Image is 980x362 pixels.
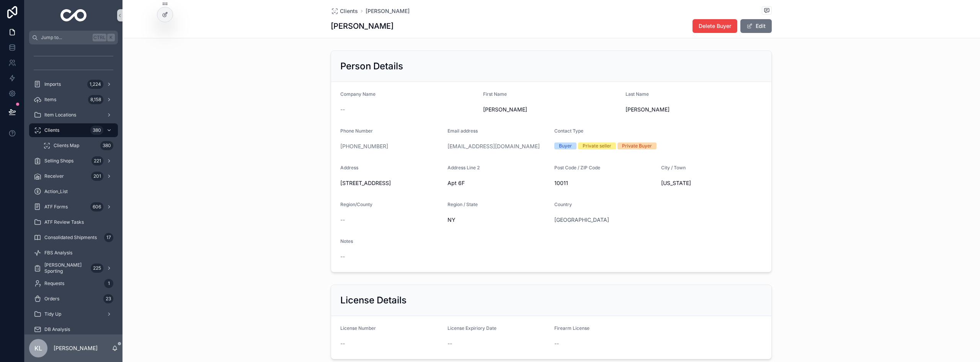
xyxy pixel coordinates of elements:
[331,21,394,31] h1: [PERSON_NAME]
[554,179,655,187] span: 10011
[91,172,103,181] div: 201
[29,277,118,290] a: Requests1
[38,139,118,152] a: Clients Map380
[29,215,118,229] a: ATF Review Tasks
[29,31,118,44] button: Jump to...CtrlK
[60,9,87,21] img: App logo
[699,22,731,30] span: Delete Buyer
[44,188,68,195] span: Action_List
[44,280,64,287] span: Requests
[90,202,103,211] div: 606
[44,250,72,256] span: FBS Analysis
[448,179,549,187] span: Apt 6F
[661,165,686,170] span: City / Town
[622,143,652,149] div: Private Buyer
[29,77,118,91] a: Imports1,224
[448,201,478,207] span: Region / State
[29,292,118,306] a: Orders23
[87,80,103,89] div: 1,224
[448,165,480,170] span: Address Line 2
[626,106,762,113] span: [PERSON_NAME]
[93,34,106,41] span: Ctrl
[448,128,478,134] span: Email address
[554,216,609,224] a: [GEOGRAPHIC_DATA]
[340,7,358,15] span: Clients
[448,143,540,150] a: [EMAIL_ADDRESS][DOMAIN_NAME]
[340,128,373,134] span: Phone Number
[340,253,345,260] span: --
[29,154,118,168] a: Selling Shops221
[29,185,118,198] a: Action_List
[693,19,737,33] button: Delete Buyer
[340,165,358,170] span: Address
[340,143,388,150] a: [PHONE_NUMBER]
[448,325,497,331] span: License Expiriory Date
[29,246,118,260] a: FBS Analysis
[661,179,762,187] span: [US_STATE]
[448,216,549,224] span: NY
[554,325,590,331] span: Firearm License
[104,279,113,288] div: 1
[104,233,113,242] div: 17
[103,294,113,303] div: 23
[108,34,114,41] span: K
[24,44,122,334] div: scrollable content
[44,296,59,302] span: Orders
[366,7,410,15] a: [PERSON_NAME]
[54,143,79,149] span: Clients Map
[583,143,611,149] div: Private seller
[29,169,118,183] a: Receiver201
[29,261,118,275] a: [PERSON_NAME] Sporting225
[91,264,103,273] div: 225
[29,123,118,137] a: Clients380
[29,93,118,106] a: Items8,158
[483,106,620,113] span: [PERSON_NAME]
[29,108,118,122] a: Item Locations
[44,127,59,133] span: Clients
[554,201,572,207] span: Country
[554,128,583,134] span: Contact Type
[331,7,358,15] a: Clients
[41,34,90,41] span: Jump to...
[44,234,97,241] span: Consolidated Shipments
[44,219,84,225] span: ATF Review Tasks
[340,294,407,306] h2: License Details
[340,340,345,347] span: --
[340,60,403,72] h2: Person Details
[90,126,103,135] div: 380
[340,201,372,207] span: Region/County
[88,95,103,104] div: 8,158
[29,307,118,321] a: Tidy Up
[44,158,73,164] span: Selling Shops
[29,231,118,244] a: Consolidated Shipments17
[44,311,61,317] span: Tidy Up
[91,156,103,165] div: 221
[44,204,68,210] span: ATF Forms
[559,143,572,149] div: Buyer
[100,141,113,150] div: 380
[554,340,559,347] span: --
[626,91,649,97] span: Last Name
[554,165,600,170] span: Post Code / ZIP Code
[44,97,56,103] span: Items
[34,344,42,353] span: KL
[740,19,772,33] button: Edit
[44,112,76,118] span: Item Locations
[340,179,441,187] span: [STREET_ADDRESS]
[44,262,88,274] span: [PERSON_NAME] Sporting
[44,81,61,87] span: Imports
[483,91,507,97] span: First Name
[340,91,376,97] span: Company Name
[448,340,452,347] span: --
[340,238,353,244] span: Notes
[340,106,345,113] span: --
[29,200,118,214] a: ATF Forms606
[44,326,70,333] span: DB Analysis
[340,216,345,224] span: --
[340,325,376,331] span: License Number
[54,344,98,352] p: [PERSON_NAME]
[29,323,118,336] a: DB Analysis
[44,173,64,179] span: Receiver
